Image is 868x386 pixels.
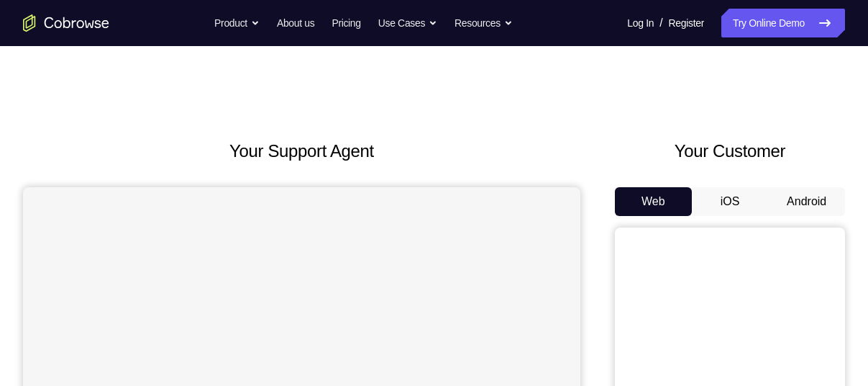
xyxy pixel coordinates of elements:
[214,9,260,37] button: Product
[23,14,109,32] a: Go to the home page
[669,9,704,37] a: Register
[454,9,513,37] button: Resources
[378,9,437,37] button: Use Cases
[615,187,692,216] button: Web
[627,9,654,37] a: Log In
[768,187,845,216] button: Android
[692,187,769,216] button: iOS
[721,9,845,37] a: Try Online Demo
[659,14,662,32] span: /
[332,9,360,37] a: Pricing
[277,9,314,37] a: About us
[615,138,845,164] h2: Your Customer
[23,138,580,164] h2: Your Support Agent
